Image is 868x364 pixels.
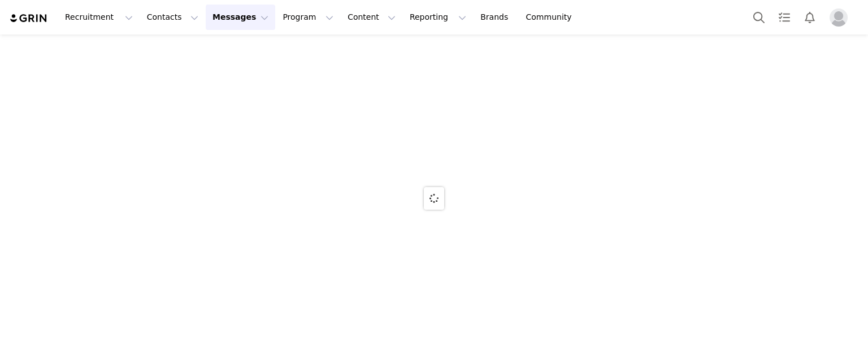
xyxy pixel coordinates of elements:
a: Brands [474,5,518,30]
button: Contacts [140,5,205,30]
a: Community [519,5,584,30]
button: Search [747,5,771,30]
button: Recruitment [58,5,140,30]
button: Profile [823,8,859,27]
button: Reporting [403,5,473,30]
button: Content [341,5,402,30]
a: Tasks [772,5,797,30]
button: Program [276,5,340,30]
button: Messages [206,5,275,30]
button: Notifications [797,5,822,30]
img: placeholder-profile.jpg [830,8,848,27]
img: grin logo [9,13,49,24]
